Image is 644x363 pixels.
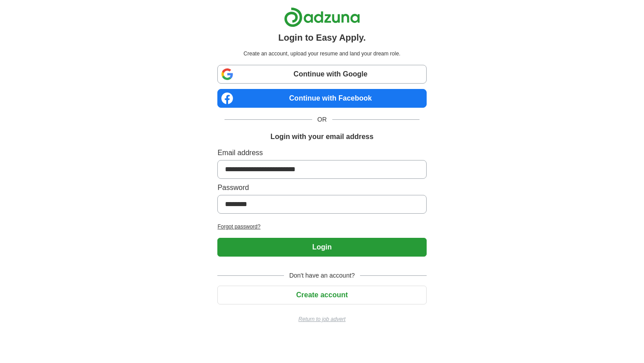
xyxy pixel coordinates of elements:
p: Create an account, upload your resume and land your dream role. [219,50,424,58]
h1: Login with your email address [271,131,373,142]
a: Create account [217,291,426,299]
span: Don't have an account? [284,271,360,280]
a: Continue with Google [217,65,426,84]
a: Return to job advert [217,315,426,323]
label: Email address [217,148,426,158]
a: Continue with Facebook [217,89,426,108]
a: Forgot password? [217,223,426,231]
button: Login [217,238,426,257]
h1: Login to Easy Apply. [278,31,366,44]
label: Password [217,182,426,193]
button: Create account [217,286,426,304]
img: Adzuna logo [284,7,360,27]
span: OR [312,115,332,124]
